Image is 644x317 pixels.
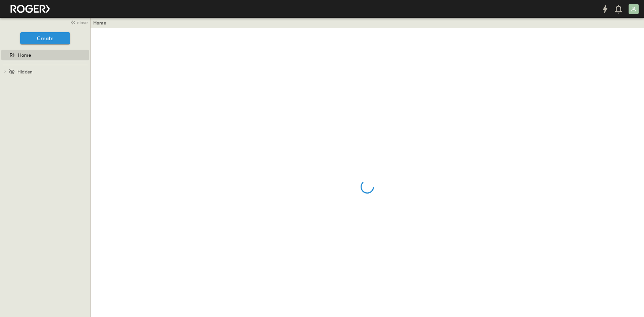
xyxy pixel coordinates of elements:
[18,52,31,58] span: Home
[20,32,70,44] button: Create
[93,19,110,26] nav: breadcrumbs
[17,68,33,75] span: Hidden
[67,17,89,27] button: close
[1,50,88,60] a: Home
[93,19,106,26] a: Home
[77,19,88,26] span: close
